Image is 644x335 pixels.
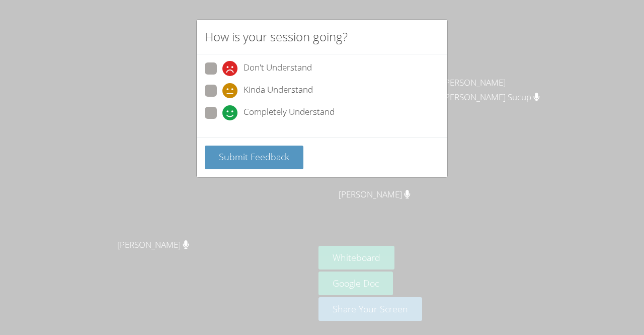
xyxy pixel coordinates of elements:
[244,105,335,120] span: Completely Understand
[205,28,348,46] h2: How is your session going?
[244,83,313,98] span: Kinda Understand
[205,146,303,169] button: Submit Feedback
[219,151,289,163] span: Submit Feedback
[244,61,312,76] span: Don't Understand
